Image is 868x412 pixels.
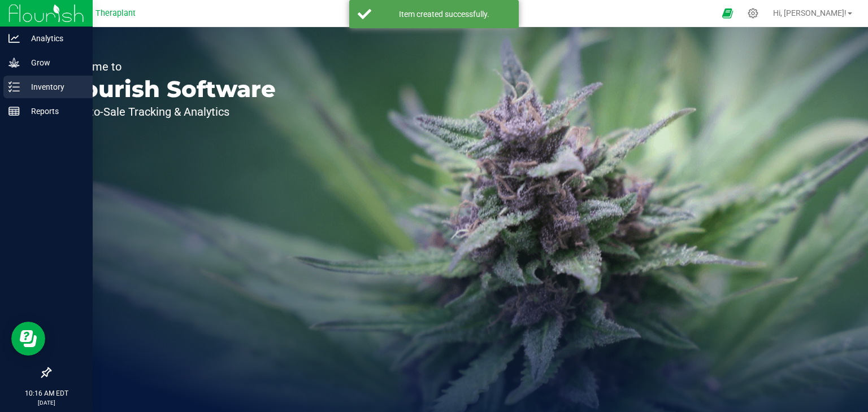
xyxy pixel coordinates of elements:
p: Analytics [20,32,88,45]
p: Grow [20,56,88,69]
inline-svg: Inventory [8,81,20,93]
inline-svg: Reports [8,106,20,117]
p: Welcome to [61,61,276,72]
p: Seed-to-Sale Tracking & Analytics [61,106,276,117]
div: Manage settings [746,8,760,19]
p: Flourish Software [61,78,276,100]
p: Reports [20,104,88,118]
iframe: Resource center [11,322,45,356]
span: Theraplant [96,8,136,18]
p: Inventory [20,80,88,94]
inline-svg: Analytics [8,33,20,44]
p: 10:16 AM EDT [5,388,88,398]
p: [DATE] [5,398,88,407]
span: Open Ecommerce Menu [715,2,740,24]
span: Hi, [PERSON_NAME]! [773,8,847,17]
inline-svg: Grow [8,57,20,68]
div: Item created successfully. [377,8,510,20]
